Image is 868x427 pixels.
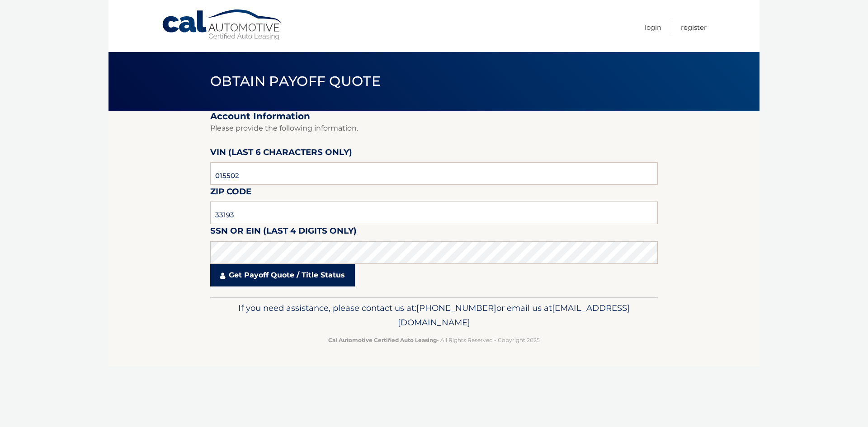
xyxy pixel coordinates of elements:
label: VIN (last 6 characters only) [210,145,352,162]
p: - All Rights Reserved - Copyright 2025 [216,335,652,345]
span: Obtain Payoff Quote [210,73,381,89]
a: Login [645,20,661,35]
span: [PHONE_NUMBER] [416,303,496,313]
a: Get Payoff Quote / Title Status [210,264,355,286]
h2: Account Information [210,111,658,122]
strong: Cal Automotive Certified Auto Leasing [328,337,437,343]
a: Register [681,20,707,35]
label: Zip Code [210,185,251,202]
a: Cal Automotive [161,9,283,41]
p: Please provide the following information. [210,122,658,135]
p: If you need assistance, please contact us at: or email us at [216,301,652,330]
label: SSN or EIN (last 4 digits only) [210,224,357,241]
